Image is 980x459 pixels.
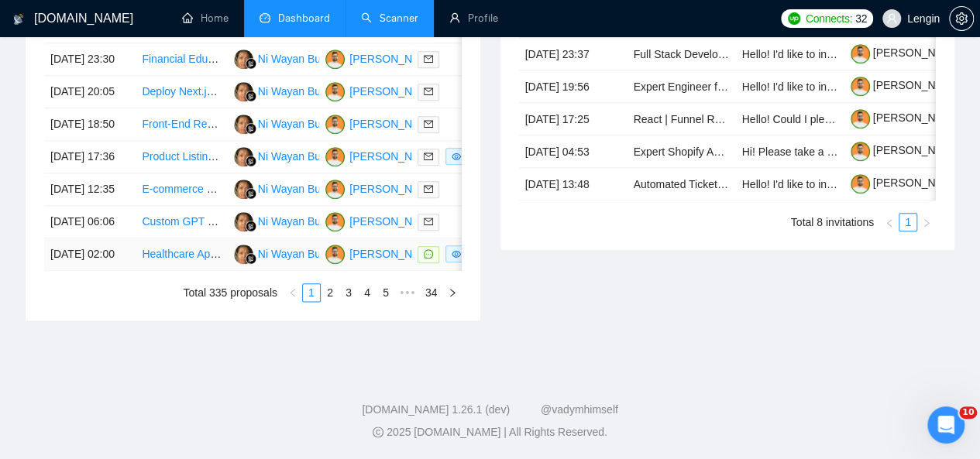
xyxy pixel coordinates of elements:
[234,82,253,101] img: NW
[519,38,628,70] td: [DATE] 23:37
[373,426,383,437] span: copyright
[258,213,345,230] div: Ni Wayan Budiarti
[302,283,321,302] li: 1
[377,283,395,302] li: 5
[142,118,442,130] a: Front-End React Developer for AI Wish Generation Application
[325,214,438,227] a: TM[PERSON_NAME]
[541,403,618,416] a: @vadymhimself
[234,84,345,97] a: NWNi Wayan Budiarti
[349,83,438,100] div: [PERSON_NAME]
[855,10,867,27] span: 32
[184,283,277,302] li: Total 335 proposals
[288,288,297,297] span: left
[136,76,227,108] td: Deploy Next.js Monorepo to Windows Server with CI/CD Setup
[424,152,433,161] span: mail
[246,188,256,199] img: gigradar-bm.png
[234,182,345,194] a: NWNi Wayan Budiarti
[284,283,302,302] button: left
[325,84,438,97] a: TM[PERSON_NAME]
[628,38,736,70] td: Full Stack Developer ( Laravel+Vue)
[917,213,936,231] button: right
[44,206,136,238] td: [DATE] 06:06
[234,245,253,264] img: NW
[136,238,227,271] td: Healthcare App Development using Lovable, Supabase, and Cursor
[519,70,628,103] td: [DATE] 19:56
[44,43,136,76] td: [DATE] 23:30
[325,245,345,264] img: TM
[806,10,852,27] span: Connects:
[851,44,870,63] img: c1NLmzrk-0pBZjOo1nLSJnOz0itNHKTdmMHAt8VIsLFzaWqqsJDJtcFyV3OYvrqgu3
[325,182,438,194] a: TM[PERSON_NAME]
[349,213,438,230] div: [PERSON_NAME]
[258,180,345,197] div: Ni Wayan Budiarti
[182,12,229,25] a: homeHome
[359,284,376,301] a: 4
[12,424,968,440] div: 2025 [DOMAIN_NAME] | All Rights Reserved.
[424,119,433,128] span: mail
[234,149,345,162] a: NWNi Wayan Budiarti
[443,283,462,302] li: Next Page
[258,245,345,262] div: Ni Wayan Budiarti
[788,12,800,25] img: upwork-logo.png
[234,247,345,259] a: NWNi Wayan Budiarti
[234,212,253,231] img: NW
[325,52,438,64] a: TM[PERSON_NAME]
[136,173,227,206] td: E-commerce store development (WordPress/WooCommerce or Shopify)
[44,76,136,108] td: [DATE] 20:05
[449,12,498,25] a: userProfile
[278,12,330,25] span: Dashboard
[452,249,461,259] span: eye
[142,85,444,98] a: Deploy Next.js Monorepo to Windows Server with CI/CD Setup
[917,213,936,231] li: Next Page
[420,283,443,302] li: 34
[424,184,433,194] span: mail
[340,284,357,301] a: 3
[325,50,345,69] img: TM
[136,141,227,173] td: Product Listing Specialist for Walmart Marketplace
[950,12,973,25] span: setting
[234,117,345,129] a: NWNi Wayan Budiarti
[246,58,256,69] img: gigradar-bm.png
[246,253,256,264] img: gigradar-bm.png
[959,406,977,419] span: 10
[886,13,897,24] span: user
[424,249,433,259] span: message
[424,87,433,96] span: mail
[44,141,136,173] td: [DATE] 17:36
[325,115,345,134] img: TM
[325,147,345,166] img: TM
[922,218,931,228] span: right
[322,284,339,301] a: 2
[234,52,345,64] a: NWNi Wayan Budiarti
[136,108,227,141] td: Front-End React Developer for AI Wish Generation Application
[142,150,383,163] a: Product Listing Specialist for Walmart Marketplace
[349,148,438,165] div: [PERSON_NAME]
[851,111,962,124] a: [PERSON_NAME]
[234,50,253,69] img: NW
[325,82,345,101] img: TM
[349,50,438,67] div: [PERSON_NAME]
[851,77,870,96] img: c1NLmzrk-0pBZjOo1nLSJnOz0itNHKTdmMHAt8VIsLFzaWqqsJDJtcFyV3OYvrqgu3
[246,123,256,134] img: gigradar-bm.png
[452,152,461,161] span: eye
[234,115,253,134] img: NW
[634,178,861,190] a: Automated Ticket Purchasing Bot Development
[634,48,808,60] a: Full Stack Developer ( Laravel+Vue)
[44,108,136,141] td: [DATE] 18:50
[377,284,394,301] a: 5
[851,142,870,161] img: c1NLmzrk-0pBZjOo1nLSJnOz0itNHKTdmMHAt8VIsLFzaWqqsJDJtcFyV3OYvrqgu3
[395,283,420,302] li: Next 5 Pages
[851,174,870,194] img: c1NLmzrk-0pBZjOo1nLSJnOz0itNHKTdmMHAt8VIsLFzaWqqsJDJtcFyV3OYvrqgu3
[424,54,433,63] span: mail
[246,91,256,101] img: gigradar-bm.png
[519,103,628,135] td: [DATE] 17:25
[13,7,24,32] img: logo
[339,283,358,302] li: 3
[258,115,345,132] div: Ni Wayan Budiarti
[628,135,736,168] td: Expert Shopify App Developer Needed to Fix Theme Extension Rendering Bug (React/Node.js)
[424,217,433,226] span: mail
[880,213,899,231] li: Previous Page
[142,215,575,228] a: Custom GPT Development for [DEMOGRAPHIC_DATA] Financial Job Posting Automation
[880,213,899,231] button: left
[349,245,438,262] div: [PERSON_NAME]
